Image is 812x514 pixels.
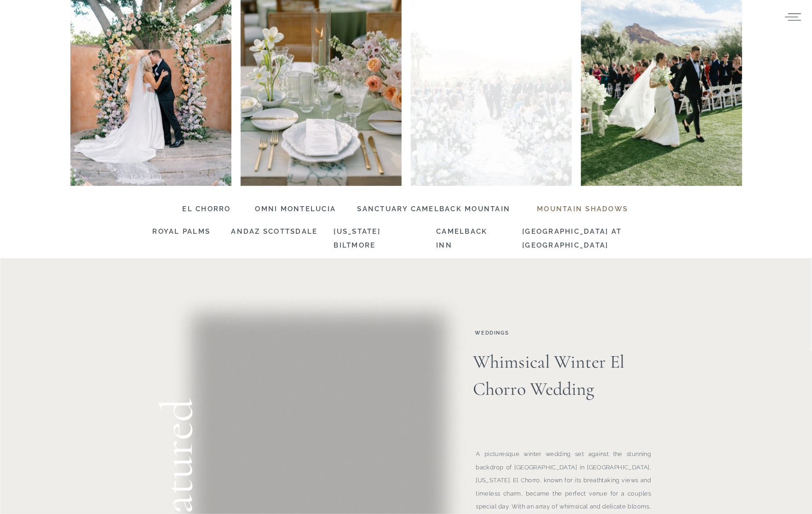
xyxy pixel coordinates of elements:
[231,225,318,235] a: Andaz Scottsdale
[537,202,630,212] a: Mountain Shadows
[437,225,507,235] a: Camelback INN
[473,351,625,400] a: Whimsical Winter El Chorro Wedding
[255,202,336,212] a: Omni Montelucia
[357,202,516,212] a: Sanctuary camelback mountain
[523,225,662,235] a: [GEOGRAPHIC_DATA] at [GEOGRAPHIC_DATA]
[334,225,420,235] a: [US_STATE] BILTMORE
[183,202,234,212] a: El Chorro
[153,225,215,235] a: ROYal Palms
[475,330,509,336] a: Weddings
